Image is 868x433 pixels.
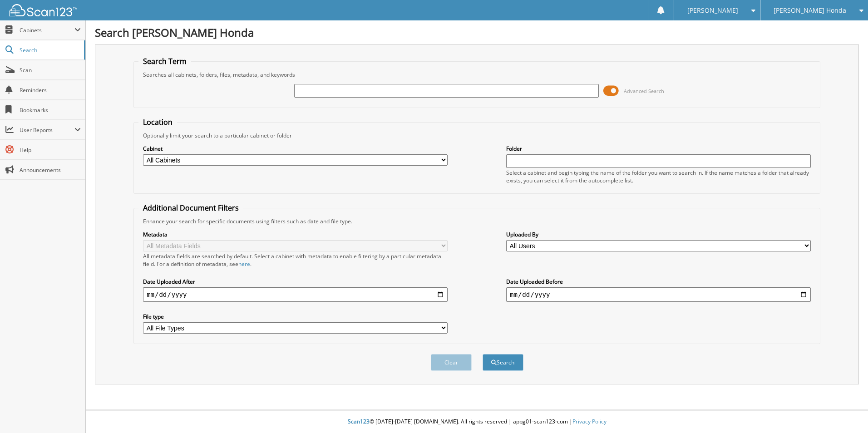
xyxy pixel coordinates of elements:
[506,169,811,184] div: Select a cabinet and begin typing the name of the folder you want to search in. If the name match...
[348,418,370,425] span: Scan123
[687,8,738,13] span: [PERSON_NAME]
[20,46,79,54] span: Search
[138,132,815,139] div: Optionally limit your search to a particular cabinet or folder
[20,126,74,134] span: User Reports
[506,145,811,153] label: Folder
[138,71,815,79] div: Searches all cabinets, folders, files, metadata, and keywords
[143,231,448,238] label: Metadata
[143,313,448,320] label: File type
[20,106,81,114] span: Bookmarks
[20,86,81,94] span: Reminders
[138,217,815,225] div: Enhance your search for specific documents using filters such as date and file type.
[138,117,177,127] legend: Location
[20,26,74,34] span: Cabinets
[138,203,243,213] legend: Additional Document Filters
[506,287,811,302] input: end
[238,260,250,268] a: here
[86,411,868,433] div: © [DATE]-[DATE] [DOMAIN_NAME]. All rights reserved | appg01-scan123-com |
[506,278,811,285] label: Date Uploaded Before
[823,389,868,433] iframe: Chat Widget
[143,287,448,302] input: start
[20,66,81,74] span: Scan
[483,354,523,371] button: Search
[95,25,859,40] h1: Search [PERSON_NAME] Honda
[624,88,664,94] span: Advanced Search
[572,418,607,425] a: Privacy Policy
[431,354,472,371] button: Clear
[506,231,811,238] label: Uploaded By
[143,145,448,153] label: Cabinet
[20,166,81,174] span: Announcements
[143,278,448,285] label: Date Uploaded After
[774,8,846,13] span: [PERSON_NAME] Honda
[9,4,77,16] img: scan123-logo-white.svg
[138,56,191,66] legend: Search Term
[20,146,81,154] span: Help
[143,252,448,268] div: All metadata fields are searched by default. Select a cabinet with metadata to enable filtering b...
